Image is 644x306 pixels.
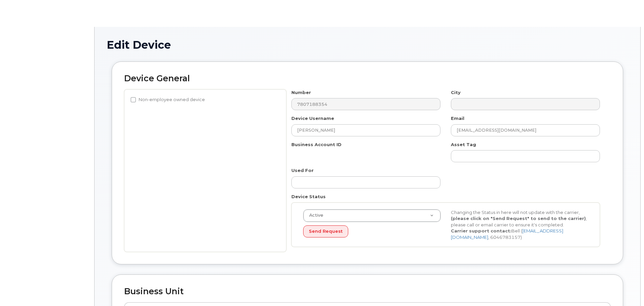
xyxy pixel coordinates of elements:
strong: Carrier support contact: [451,228,511,233]
label: Device Username [291,115,334,122]
button: Send Request [303,225,348,238]
label: Number [291,89,311,96]
label: Device Status [291,193,326,200]
label: Business Account ID [291,141,342,148]
label: Non-employee owned device [131,96,205,104]
label: Asset Tag [451,141,476,148]
strong: (please click on "Send Request" to send to the carrier) [451,216,586,221]
span: Active [305,212,323,218]
h1: Edit Device [107,39,628,51]
div: Changing the Status in here will not update with the carrier, , please call or email carrier to e... [446,209,594,241]
label: Email [451,115,464,122]
label: City [451,89,461,96]
h2: Business Unit [124,287,611,296]
a: [EMAIL_ADDRESS][DOMAIN_NAME] [451,228,563,240]
label: Used For [291,167,314,174]
h2: Device General [124,74,611,83]
input: Non-employee owned device [131,97,136,102]
a: Active [303,210,440,222]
